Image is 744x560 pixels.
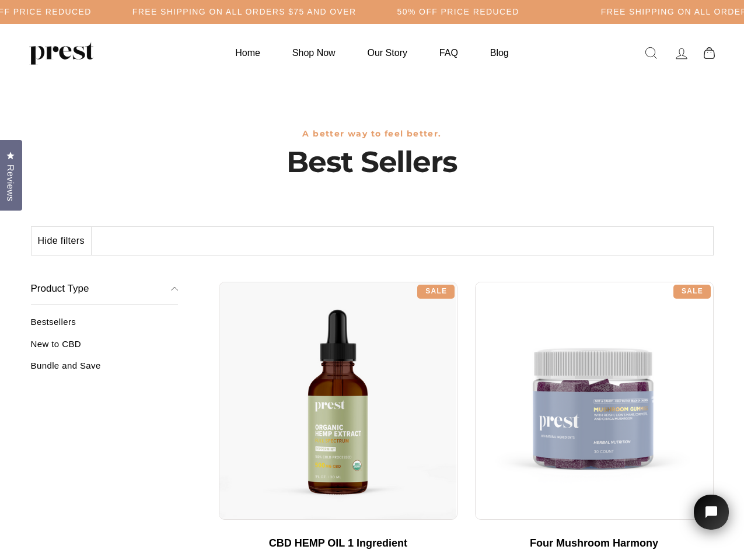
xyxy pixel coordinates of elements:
a: Home [221,41,275,64]
h5: 50% OFF PRICE REDUCED [397,7,519,17]
span: Reviews [3,164,18,201]
div: Four Mushroom Harmony [487,537,702,550]
h3: A better way to feel better. [31,129,714,139]
button: Product Type [31,273,179,306]
a: New to CBD [31,339,179,358]
a: Bestsellers [31,317,179,336]
a: Our Story [353,41,422,64]
div: CBD HEMP OIL 1 Ingredient [230,537,446,550]
button: Hide filters [32,227,92,255]
h1: Best Sellers [31,145,714,180]
a: Bundle and Save [31,360,179,380]
div: Sale [673,285,711,299]
img: PREST ORGANICS [29,41,93,65]
a: Blog [476,41,523,64]
a: FAQ [425,41,473,64]
h5: Free Shipping on all orders $75 and over [132,7,357,17]
iframe: Tidio Chat [679,478,744,560]
ul: Primary [221,41,523,64]
a: Shop Now [278,41,350,64]
div: Sale [417,285,455,299]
